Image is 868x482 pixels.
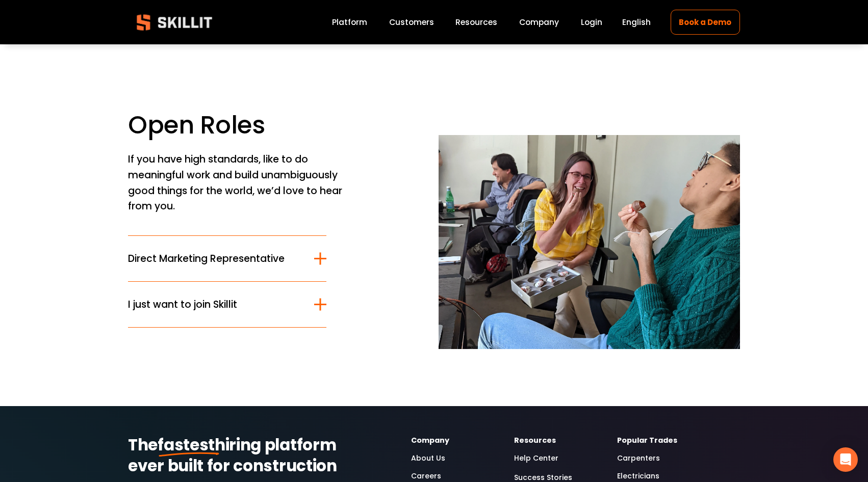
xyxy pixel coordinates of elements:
button: Direct Marketing Representative [128,236,326,281]
a: Electricians [617,470,659,482]
a: folder dropdown [455,15,497,29]
h1: Open Roles [128,110,429,140]
a: About Us [411,452,445,464]
a: Careers [411,470,441,482]
a: Carpenters [617,452,660,464]
strong: Resources [514,435,556,445]
img: Skillit [128,7,221,38]
strong: Company [411,435,449,445]
a: Platform [332,15,367,29]
a: Login [581,15,602,29]
strong: The [128,434,158,456]
span: Direct Marketing Representative [128,251,314,266]
div: Open Intercom Messenger [833,447,858,472]
div: language picker [622,15,651,29]
span: English [622,16,651,28]
a: Company [519,15,559,29]
span: I just want to join Skillit [128,297,314,312]
strong: Popular Trades [617,435,677,445]
a: Help Center [514,452,558,464]
p: If you have high standards, like to do meaningful work and build unambiguously good things for th... [128,152,352,215]
strong: hiring platform ever built for construction [128,434,340,477]
a: Customers [389,15,434,29]
strong: fastest [158,434,215,456]
a: Book a Demo [671,10,740,35]
span: Resources [455,16,497,28]
button: I just want to join Skillit [128,282,326,327]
